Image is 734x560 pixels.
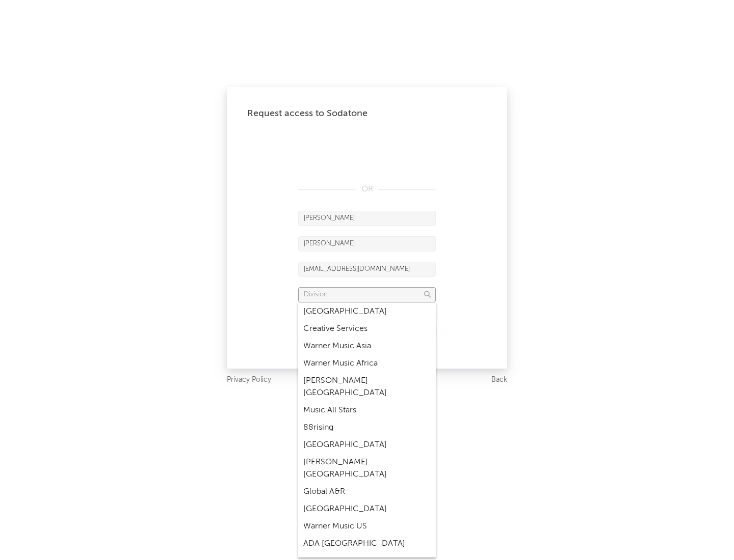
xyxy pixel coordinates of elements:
[227,374,271,386] a: Privacy Policy
[298,500,436,518] div: [GEOGRAPHIC_DATA]
[298,402,436,419] div: Music All Stars
[298,454,436,483] div: [PERSON_NAME] [GEOGRAPHIC_DATA]
[298,303,436,320] div: [GEOGRAPHIC_DATA]
[491,374,507,386] a: Back
[298,320,436,338] div: Creative Services
[298,183,436,195] div: OR
[298,211,436,226] input: First Name
[298,338,436,355] div: Warner Music Asia
[298,535,436,552] div: ADA [GEOGRAPHIC_DATA]
[298,262,436,277] input: Email
[298,355,436,372] div: Warner Music Africa
[298,436,436,454] div: [GEOGRAPHIC_DATA]
[298,287,436,302] input: Division
[298,236,436,251] input: Last Name
[298,419,436,436] div: 88rising
[298,518,436,535] div: Warner Music US
[298,372,436,402] div: [PERSON_NAME] [GEOGRAPHIC_DATA]
[247,107,487,120] div: Request access to Sodatone
[298,483,436,500] div: Global A&R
